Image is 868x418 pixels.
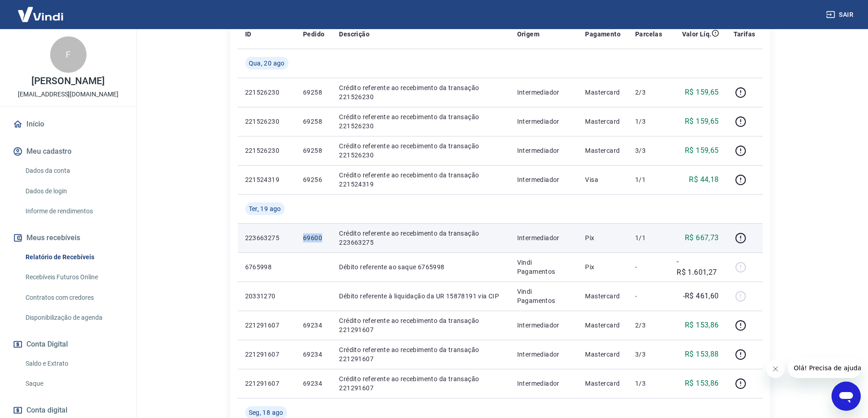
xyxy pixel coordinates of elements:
[517,287,571,305] p: Vindi Pagamentos
[245,30,252,39] p: ID
[303,88,324,97] p: 69258
[303,321,324,330] p: 69234
[339,30,370,39] p: Descrição
[635,146,662,155] p: 3/3
[585,175,621,184] p: Visa
[585,30,621,39] p: Pagamento
[635,233,662,242] p: 1/1
[685,349,719,360] p: R$ 153,88
[517,146,571,155] p: Intermediador
[339,262,502,272] p: Débito referente ao saque 6765998
[303,30,324,39] p: Pedido
[245,292,288,301] p: 20331270
[824,6,857,23] button: Sair
[685,116,719,127] p: R$ 159,65
[685,232,719,243] p: R$ 667,73
[26,404,67,417] span: Conta digital
[635,175,662,184] p: 1/1
[249,408,283,417] span: Seg, 18 ago
[635,321,662,330] p: 2/3
[245,321,288,330] p: 221291607
[832,382,861,411] iframe: Botão para abrir a janela de mensagens
[339,171,502,189] p: Crédito referente ao recebimento da transação 221524319
[22,268,125,287] a: Recebíveis Futuros Online
[766,360,785,378] iframe: Fechar mensagem
[11,141,125,161] button: Meu cadastro
[339,345,502,363] p: Crédito referente ao recebimento da transação 221291607
[585,233,621,242] p: Pix
[517,175,571,184] p: Intermediador
[685,87,719,98] p: R$ 159,65
[635,117,662,126] p: 1/3
[585,262,621,272] p: Pix
[683,291,719,302] p: -R$ 461,60
[339,229,502,247] p: Crédito referente ao recebimento da transação 223663275
[517,379,571,388] p: Intermediador
[245,175,288,184] p: 221524319
[339,112,502,131] p: Crédito referente ao recebimento da transação 221526230
[22,288,125,307] a: Contratos com credores
[22,182,125,201] a: Dados de login
[22,374,125,393] a: Saque
[788,358,861,378] iframe: Mensagem da empresa
[517,321,571,330] p: Intermediador
[635,292,662,301] p: -
[339,141,502,160] p: Crédito referente ao recebimento da transação 221526230
[685,320,719,331] p: R$ 153,86
[303,146,324,155] p: 69258
[11,0,70,28] img: Vindi
[635,379,662,388] p: 1/3
[734,30,755,39] p: Tarifas
[517,117,571,126] p: Intermediador
[677,256,719,278] p: -R$ 1.601,27
[22,308,125,327] a: Disponibilização de agenda
[635,350,662,359] p: 3/3
[585,146,621,155] p: Mastercard
[585,117,621,126] p: Mastercard
[585,379,621,388] p: Mastercard
[689,174,719,185] p: R$ 44,18
[585,88,621,97] p: Mastercard
[245,117,288,126] p: 221526230
[303,117,324,126] p: 69258
[517,258,571,276] p: Vindi Pagamentos
[245,379,288,388] p: 221291607
[339,292,502,301] p: Débito referente à liquidação da UR 15878191 via CIP
[635,88,662,97] p: 2/3
[22,161,125,180] a: Dados da conta
[22,354,125,373] a: Saldo e Extrato
[245,233,288,242] p: 223663275
[339,316,502,334] p: Crédito referente ao recebimento da transação 221291607
[339,83,502,101] p: Crédito referente ao recebimento da transação 221526230
[11,228,125,248] button: Meus recebíveis
[339,374,502,393] p: Crédito referente ao recebimento da transação 221291607
[31,76,104,86] p: [PERSON_NAME]
[303,379,324,388] p: 69234
[5,6,77,14] span: Olá! Precisa de ajuda?
[22,248,125,267] a: Relatório de Recebíveis
[245,146,288,155] p: 221526230
[50,36,87,73] div: F
[635,30,662,39] p: Parcelas
[11,114,125,134] a: Início
[517,233,571,242] p: Intermediador
[635,262,662,272] p: -
[517,30,539,39] p: Origem
[22,202,125,221] a: Informe de rendimentos
[585,292,621,301] p: Mastercard
[249,59,285,68] span: Qua, 20 ago
[585,350,621,359] p: Mastercard
[245,262,288,272] p: 6765998
[303,233,324,242] p: 69600
[303,350,324,359] p: 69234
[11,334,125,354] button: Conta Digital
[18,90,118,99] p: [EMAIL_ADDRESS][DOMAIN_NAME]
[517,88,571,97] p: Intermediador
[249,204,281,213] span: Ter, 19 ago
[585,321,621,330] p: Mastercard
[245,350,288,359] p: 221291607
[682,30,712,39] p: Valor Líq.
[685,378,719,389] p: R$ 153,86
[245,88,288,97] p: 221526230
[303,175,324,184] p: 69256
